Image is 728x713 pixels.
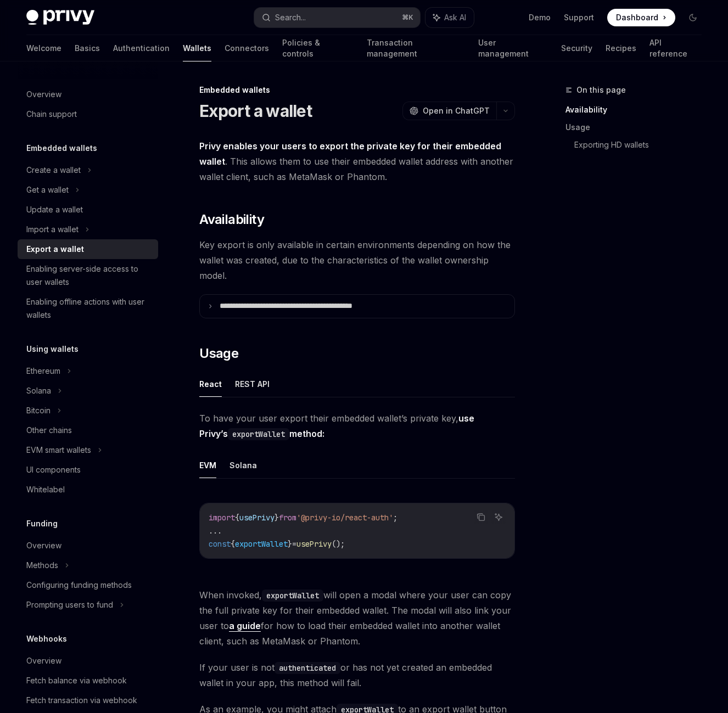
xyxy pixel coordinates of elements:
div: Methods [26,559,58,572]
button: Ask AI [491,510,506,524]
a: Connectors [225,35,269,61]
span: = [292,539,296,549]
a: Fetch transaction via webhook [18,690,158,710]
a: a guide [229,620,261,632]
a: API reference [649,35,702,61]
div: Overview [26,539,61,552]
a: Fetch balance via webhook [18,671,158,690]
a: User management [478,35,548,61]
a: Support [564,12,594,23]
button: EVM [199,452,216,478]
span: ... [209,526,222,536]
a: Export a wallet [18,239,158,259]
div: Bitcoin [26,404,51,417]
a: Overview [18,85,158,104]
div: Configuring funding methods [26,579,132,592]
span: '@privy-io/react-auth' [296,513,393,523]
div: Ethereum [26,364,60,378]
div: Chain support [26,108,77,121]
a: Welcome [26,35,61,61]
div: Overview [26,654,61,667]
a: Chain support [18,104,158,124]
span: { [235,513,239,523]
span: Dashboard [616,12,658,23]
div: Update a wallet [26,203,83,216]
a: Whitelabel [18,480,158,499]
div: Solana [26,384,51,397]
button: REST API [235,371,270,397]
button: Toggle dark mode [684,9,702,26]
strong: Privy enables your users to export the private key for their embedded wallet [199,141,501,167]
span: Key export is only available in certain environments depending on how the wallet was created, due... [199,237,515,283]
h5: Using wallets [26,343,79,356]
span: const [209,539,231,549]
div: Overview [26,88,61,101]
img: dark logo [26,10,94,25]
a: Usage [565,119,710,136]
a: Exporting HD wallets [574,136,710,154]
span: import [209,513,235,523]
span: ⌘ K [402,13,413,22]
div: UI components [26,463,81,476]
span: } [275,513,279,523]
a: Update a wallet [18,200,158,220]
a: Basics [75,35,100,61]
span: usePrivy [239,513,275,523]
span: from [279,513,296,523]
span: ; [393,513,397,523]
a: Enabling offline actions with user wallets [18,292,158,325]
span: usePrivy [296,539,332,549]
a: Configuring funding methods [18,575,158,595]
span: (); [332,539,345,549]
strong: use Privy’s method: [199,413,474,439]
code: exportWallet [262,590,323,602]
div: Whitelabel [26,483,65,496]
span: On this page [576,83,626,97]
div: Other chains [26,424,72,437]
a: Dashboard [607,9,675,26]
a: Overview [18,651,158,671]
a: Overview [18,536,158,555]
a: Demo [529,12,551,23]
span: } [288,539,292,549]
code: exportWallet [228,428,289,440]
a: Policies & controls [282,35,354,61]
div: EVM smart wallets [26,443,91,457]
div: Fetch balance via webhook [26,674,127,687]
a: Recipes [606,35,636,61]
h1: Export a wallet [199,101,312,121]
span: To have your user export their embedded wallet’s private key, [199,411,515,441]
span: Usage [199,345,238,362]
div: Enabling offline actions with user wallets [26,295,152,322]
h5: Funding [26,517,58,530]
div: Search... [275,11,306,24]
code: authenticated [275,662,340,674]
a: Security [561,35,592,61]
a: Wallets [183,35,211,61]
a: UI components [18,460,158,480]
div: Prompting users to fund [26,598,113,611]
span: . This allows them to use their embedded wallet address with another wallet client, such as MetaM... [199,138,515,184]
button: Ask AI [425,8,474,27]
button: Solana [229,452,257,478]
span: Ask AI [444,12,466,23]
div: Export a wallet [26,243,84,256]
span: Availability [199,211,264,228]
a: Enabling server-side access to user wallets [18,259,158,292]
div: Create a wallet [26,164,81,177]
span: If your user is not or has not yet created an embedded wallet in your app, this method will fail. [199,660,515,690]
button: Search...⌘K [254,8,419,27]
button: Copy the contents from the code block [474,510,488,524]
a: Authentication [113,35,170,61]
span: { [231,539,235,549]
button: React [199,371,222,397]
div: Enabling server-side access to user wallets [26,262,152,289]
div: Import a wallet [26,223,79,236]
a: Other chains [18,420,158,440]
div: Fetch transaction via webhook [26,694,137,707]
a: Availability [565,101,710,119]
div: Get a wallet [26,183,69,197]
h5: Webhooks [26,632,67,645]
span: When invoked, will open a modal where your user can copy the full private key for their embedded ... [199,587,515,649]
span: exportWallet [235,539,288,549]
